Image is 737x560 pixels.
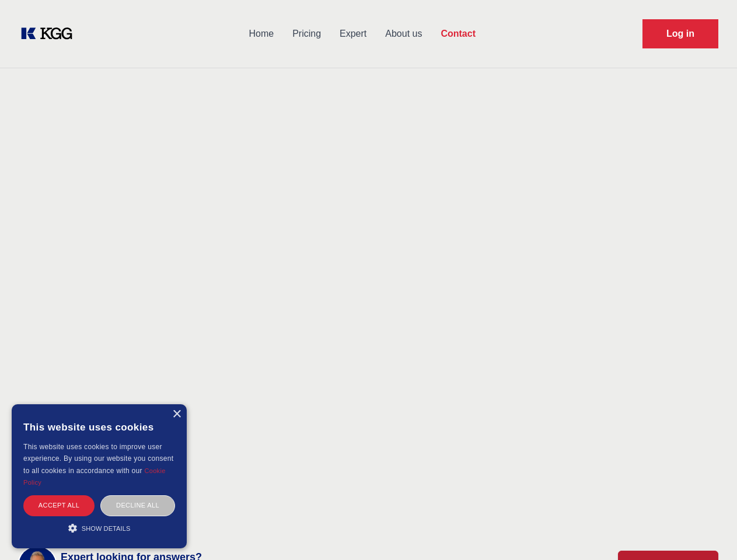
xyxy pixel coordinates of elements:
[23,443,173,475] span: This website uses cookies to improve user experience. By using our website you consent to all coo...
[23,467,166,486] a: Cookie Policy
[376,19,431,49] a: About us
[679,504,737,560] iframe: Chat Widget
[82,525,131,532] span: Show details
[19,24,82,43] a: KOL Knowledge Platform: Talk to Key External Experts (KEE)
[642,19,718,48] a: Request Demo
[330,19,376,49] a: Expert
[283,19,330,49] a: Pricing
[23,522,175,534] div: Show details
[239,19,283,49] a: Home
[172,410,181,419] div: Close
[23,413,175,441] div: This website uses cookies
[23,495,95,516] div: Accept all
[100,495,175,516] div: Decline all
[431,19,485,49] a: Contact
